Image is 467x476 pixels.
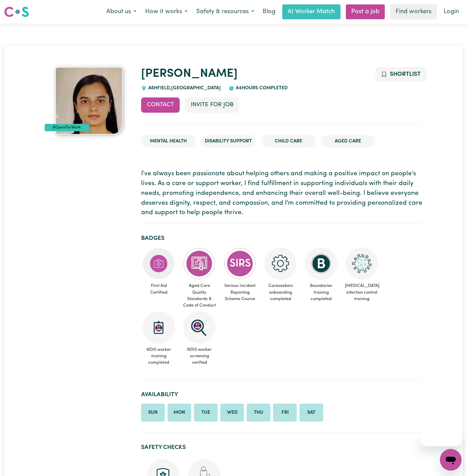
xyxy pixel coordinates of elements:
li: Available on Friday [273,404,297,422]
a: Login [440,4,463,19]
a: Asmita 's profile picture'#OpenForWork [45,67,133,135]
span: NDIS worker training completed [141,344,176,369]
li: Available on Saturday [299,404,323,422]
button: Safety & resources [192,5,259,19]
li: Available on Monday [168,404,191,422]
button: Contact [141,97,180,112]
img: CS Academy: Boundaries in care and support work course completed [305,247,337,280]
li: Available on Tuesday [194,404,218,422]
span: [MEDICAL_DATA] infection control training [344,280,379,305]
button: Invite for Job [185,97,239,112]
img: Asmita [55,67,123,135]
img: CS Academy: Aged Care Quality Standards & Code of Conduct course completed [183,247,216,280]
li: Available on Sunday [141,404,165,422]
h2: Badges [141,235,422,242]
li: Available on Thursday [247,404,270,422]
button: Add to shortlist [375,67,426,82]
h2: Availability [141,391,422,398]
span: 84 hours completed [234,86,288,91]
a: Careseekers logo [4,4,29,20]
span: NDIS worker screening verified [182,344,217,369]
div: #OpenForWork [45,124,89,131]
iframe: Button to launch messaging window [440,449,462,471]
img: NDIS Worker Screening Verified [183,311,216,344]
img: Care and support worker has completed First Aid Certification [142,247,175,280]
li: Child care [261,135,315,148]
img: CS Academy: COVID-19 Infection Control Training course completed [346,247,378,280]
button: How it works [141,5,192,19]
a: Find workers [390,4,437,19]
a: [PERSON_NAME] [141,68,238,80]
iframe: Message from company [420,431,462,446]
a: Post a job [346,4,385,19]
a: AI Worker Match [282,4,340,19]
img: CS Academy: Introduction to NDIS Worker Training course completed [142,311,175,344]
span: Shortlist [390,71,421,77]
span: ASHFIELD , [GEOGRAPHIC_DATA] [147,86,221,91]
li: Aged Care [321,135,375,148]
li: Disability Support [201,135,256,148]
img: CS Academy: Careseekers Onboarding course completed [264,247,297,280]
li: Mental Health [141,135,195,148]
span: Aged Care Quality Standards & Code of Conduct [182,280,217,311]
span: Serious Incident Reporting Scheme Course [222,280,258,305]
span: First Aid Certified [141,280,176,298]
img: CS Academy: Serious Incident Reporting Scheme course completed [224,247,256,280]
h2: Safety Checks [141,444,422,451]
span: Careseekers onboarding completed [263,280,298,305]
li: Available on Wednesday [220,404,244,422]
span: Boundaries training completed [304,280,339,305]
p: I've always been passionate about helping others and making a positive impact on people's lives. ... [141,169,422,218]
img: Careseekers logo [4,6,29,18]
button: About us [102,5,141,19]
a: Blog [259,4,280,19]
